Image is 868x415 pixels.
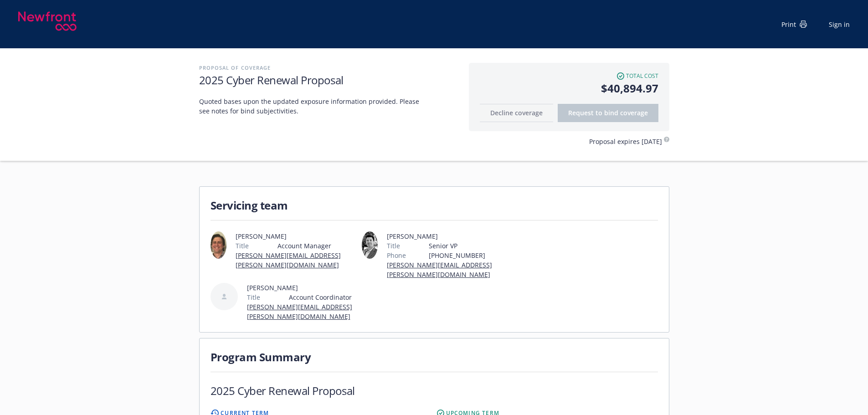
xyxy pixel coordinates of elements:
[387,251,406,260] span: Phone
[490,108,543,117] span: Decline coverage
[387,241,400,251] span: Title
[236,241,249,251] span: Title
[589,137,662,146] span: Proposal expires [DATE]
[247,292,260,302] span: Title
[626,72,658,80] span: Total cost
[568,108,648,117] span: Request to bind
[211,231,226,259] img: employee photo
[199,97,427,116] span: Quoted bases upon the updated exposure information provided. Please see notes for bind subjectivi...
[236,231,358,241] span: [PERSON_NAME]
[480,104,553,122] button: Decline coverage
[558,104,658,122] button: Request to bindcoverage
[199,72,460,87] h1: 2025 Cyber Renewal Proposal
[277,241,358,251] span: Account Manager
[620,108,648,117] span: coverage
[199,63,460,72] h2: Proposal of coverage
[387,261,492,279] a: [PERSON_NAME][EMAIL_ADDRESS][PERSON_NAME][DOMAIN_NAME]
[387,231,509,241] span: [PERSON_NAME]
[480,80,658,97] span: $40,894.97
[289,292,358,302] span: Account Coordinator
[429,241,509,251] span: Senior VP
[211,198,658,213] h1: Servicing team
[247,302,352,321] a: [PERSON_NAME][EMAIL_ADDRESS][PERSON_NAME][DOMAIN_NAME]
[829,20,850,29] a: Sign in
[781,20,807,29] div: Print
[362,231,378,259] img: employee photo
[429,251,509,260] span: [PHONE_NUMBER]
[211,349,658,364] h1: Program Summary
[247,283,358,292] span: [PERSON_NAME]
[211,383,355,398] h1: 2025 Cyber Renewal Proposal
[236,251,341,269] a: [PERSON_NAME][EMAIL_ADDRESS][PERSON_NAME][DOMAIN_NAME]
